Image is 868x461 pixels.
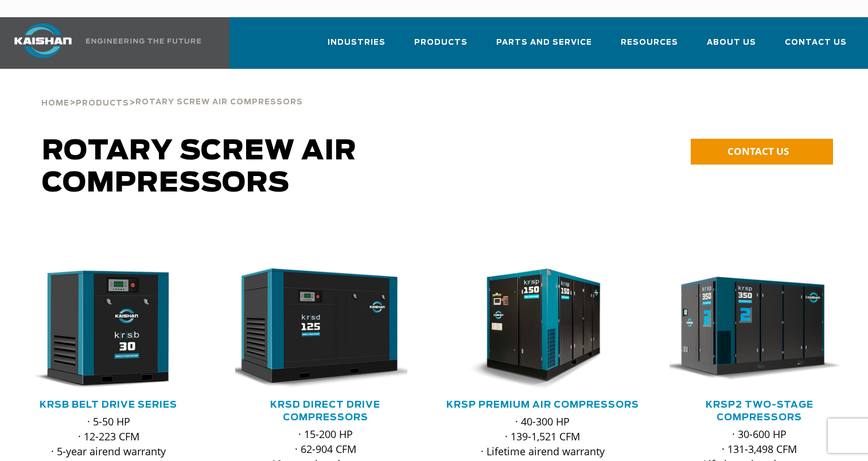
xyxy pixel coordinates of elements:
div: krsb30 [18,268,198,390]
span: Rotary Screw Air Compressors [42,138,357,197]
div: krsd125 [235,268,415,390]
a: KRSP2 Two-Stage Compressors [706,400,813,422]
img: krsb30 [10,268,190,390]
img: Engineering the future [86,38,201,44]
img: krsp350 [661,268,842,390]
div: krsp150 [453,268,633,390]
span: Products [76,100,129,107]
div: krsp350 [670,268,850,390]
div: > > [41,69,303,112]
a: Home [41,97,69,108]
a: Products [76,97,129,108]
a: Parts and Service [496,28,592,67]
img: krsd125 [227,268,407,390]
a: KRSD Direct Drive Compressors [270,400,380,422]
a: KRSB Belt Drive Series [40,400,177,409]
span: Industries [328,36,386,49]
span: Contact Us [785,36,847,49]
img: krsp150 [444,268,625,390]
a: Resources [621,28,678,67]
span: CONTACT US [727,144,789,158]
a: Products [414,28,468,67]
span: Products [414,36,468,49]
a: CONTACT US [691,139,833,165]
span: Home [41,100,69,107]
a: Industries [328,28,386,67]
span: Resources [621,36,678,49]
a: Contact Us [785,28,847,67]
span: Parts and Service [496,36,592,49]
span: Rotary Screw Air Compressors [135,99,303,106]
a: KRSP Premium Air Compressors [446,400,639,409]
a: About Us [707,28,756,67]
span: About Us [707,36,756,49]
